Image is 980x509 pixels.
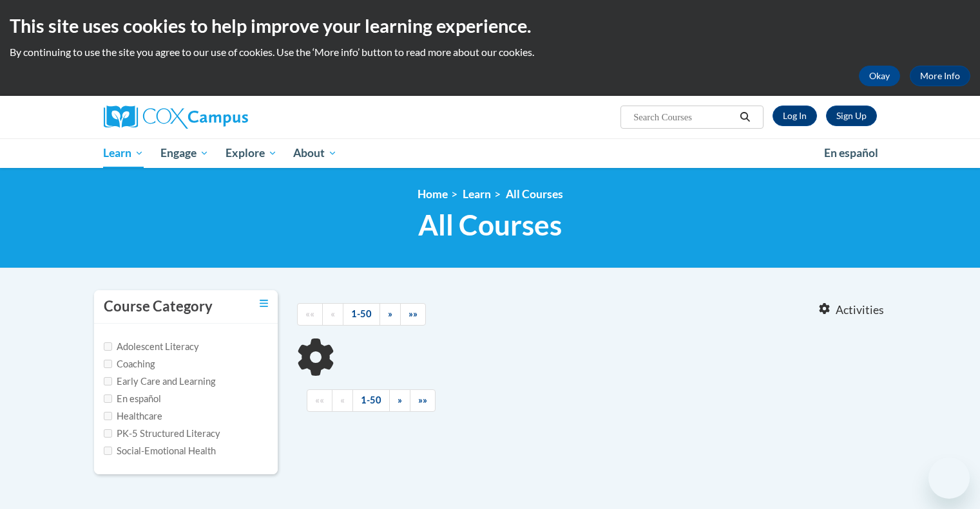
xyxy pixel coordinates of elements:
input: Checkbox for Options [104,412,112,420]
img: Cox Campus [104,106,248,129]
a: Register [826,106,877,126]
a: Learn [95,138,153,168]
span: Engage [160,145,209,161]
button: Okay [859,66,900,86]
input: Checkbox for Options [104,360,112,368]
span: En español [824,146,878,160]
span: »» [408,308,418,319]
iframe: Button to launch messaging window [928,458,970,499]
span: » [398,394,402,405]
span: Activities [836,303,884,317]
label: En español [104,392,161,406]
input: Checkbox for Options [104,429,112,438]
a: End [410,389,436,412]
span: Explore [226,145,277,161]
a: En español [816,140,887,167]
label: Social-Emotional Health [104,444,216,458]
a: Home [418,187,448,201]
a: Cox Campus [104,106,349,129]
span: »» [418,394,427,405]
label: Coaching [104,357,155,371]
h2: This site uses cookies to help improve your learning experience. [10,13,970,39]
a: End [400,303,426,326]
h3: Course Category [104,297,213,317]
label: Early Care and Learning [104,375,215,389]
span: Learn [103,145,144,161]
a: Learn [463,187,491,201]
p: By continuing to use the site you agree to our use of cookies. Use the ‘More info’ button to read... [10,45,970,59]
label: PK-5 Structured Literacy [104,427,220,441]
a: Engage [152,138,217,168]
a: Next [380,303,401,326]
a: Next [389,389,410,412]
a: More Info [910,66,970,86]
span: «« [305,308,314,319]
span: » [388,308,392,319]
a: 1-50 [343,303,380,326]
input: Checkbox for Options [104,342,112,351]
span: « [340,394,345,405]
button: Search [735,109,754,125]
label: Adolescent Literacy [104,340,199,354]
a: Previous [322,303,343,326]
span: « [331,308,335,319]
a: Begining [307,389,332,412]
div: Main menu [84,138,896,168]
a: 1-50 [352,389,390,412]
input: Checkbox for Options [104,377,112,385]
input: Checkbox for Options [104,394,112,403]
a: Toggle collapse [260,297,268,311]
a: Previous [332,389,353,412]
a: Explore [217,138,285,168]
span: About [293,145,337,161]
a: All Courses [506,187,563,201]
input: Search Courses [632,109,735,125]
label: Healthcare [104,409,162,423]
input: Checkbox for Options [104,447,112,455]
a: Log In [773,106,817,126]
a: Begining [297,303,323,326]
span: «« [315,394,324,405]
span: All Courses [418,208,562,242]
a: About [285,138,345,168]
